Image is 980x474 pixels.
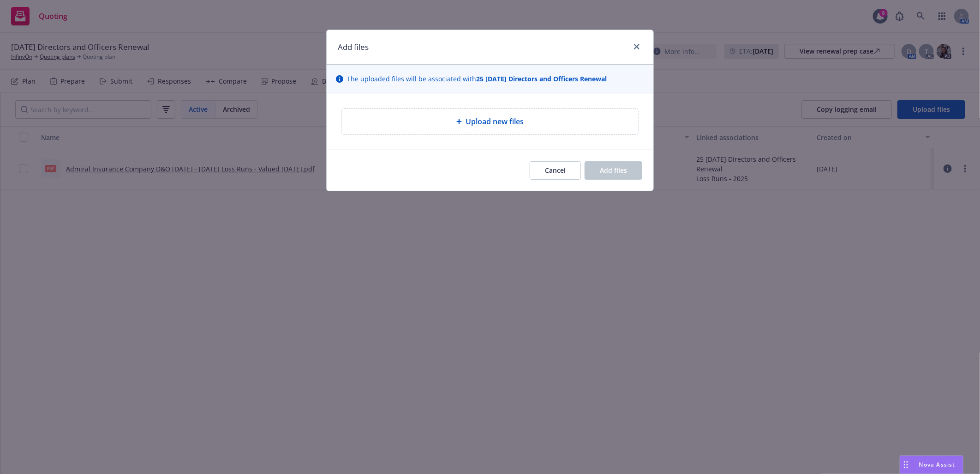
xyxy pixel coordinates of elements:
[341,108,639,135] div: Upload new files
[631,41,642,52] a: close
[600,166,627,175] span: Add files
[466,116,524,127] span: Upload new files
[338,41,369,53] h1: Add files
[900,456,963,474] button: Nova Assist
[530,161,581,180] button: Cancel
[347,74,607,84] span: The uploaded files will be associated with
[919,461,956,468] span: Nova Assist
[476,74,607,83] strong: 25 [DATE] Directors and Officers Renewal
[900,456,912,474] div: Drag to move
[585,161,642,180] button: Add files
[545,166,566,175] span: Cancel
